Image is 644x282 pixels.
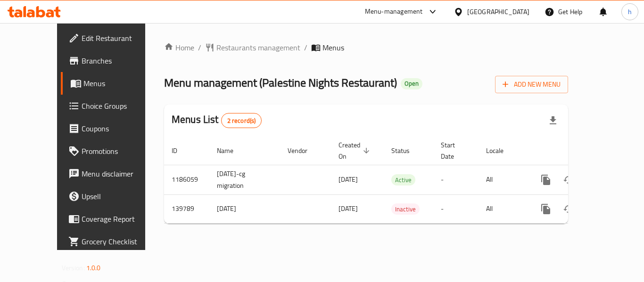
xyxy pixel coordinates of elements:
span: Open [401,80,422,88]
span: Version: [62,262,85,274]
td: - [433,194,479,223]
h2: Menus List [172,113,262,128]
td: [DATE] [209,194,280,223]
span: Start Date [441,139,467,162]
a: Promotions [61,140,165,162]
a: Upsell [61,185,165,208]
nav: breadcrumb [164,42,568,53]
div: [GEOGRAPHIC_DATA] [467,7,529,17]
button: Change Status [557,198,580,220]
span: 2 record(s) [222,116,262,125]
span: Grocery Checklist [82,236,157,247]
span: Menu management ( Palestine Nights Restaurant ) [164,72,397,93]
span: Upsell [82,191,157,202]
span: [DATE] [339,202,358,215]
a: Coupons [61,117,165,140]
span: Menus [322,42,344,53]
a: Menus [61,72,165,95]
button: Add New Menu [495,76,568,93]
div: Export file [542,109,564,132]
span: Promotions [82,145,157,157]
span: 1.0.0 [86,262,101,274]
span: Edit Restaurant [82,32,157,44]
div: Total records count [221,113,262,128]
a: Home [164,42,194,53]
span: ID [172,145,190,156]
a: Grocery Checklist [61,230,165,253]
span: Add New Menu [503,79,561,90]
td: All [479,165,527,194]
td: 139789 [164,194,209,223]
a: Edit Restaurant [61,27,165,49]
span: Active [391,175,415,185]
button: more [535,198,557,220]
div: Active [391,174,415,185]
span: Vendor [288,145,320,156]
th: Actions [527,137,633,165]
button: more [535,169,557,191]
a: Branches [61,49,165,72]
span: Choice Groups [82,100,157,112]
span: Name [217,145,246,156]
td: [DATE]-cg migration [209,165,280,194]
span: Locale [486,145,516,156]
a: Coverage Report [61,208,165,230]
li: / [304,42,307,53]
a: Menu disclaimer [61,162,165,185]
span: Restaurants management [216,42,300,53]
button: Change Status [557,169,580,191]
li: / [198,42,201,53]
div: Open [401,78,422,89]
span: Coverage Report [82,213,157,225]
span: Coupons [82,123,157,134]
td: All [479,194,527,223]
span: Inactive [391,204,420,215]
td: - [433,165,479,194]
td: 1186059 [164,165,209,194]
div: Inactive [391,203,420,215]
a: Choice Groups [61,95,165,117]
span: h [628,7,632,17]
span: Branches [82,55,157,66]
span: Menu disclaimer [82,168,157,179]
span: Menus [83,78,157,89]
span: [DATE] [339,173,358,185]
span: Status [391,145,422,156]
table: enhanced table [164,137,633,224]
a: Restaurants management [205,42,300,53]
span: Created On [339,139,372,162]
div: Menu-management [365,6,423,17]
